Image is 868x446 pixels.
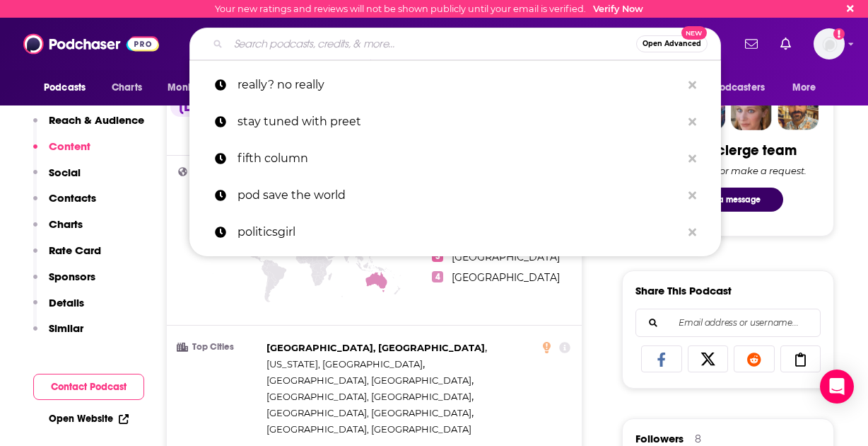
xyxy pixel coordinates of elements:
img: User Profile [814,28,845,59]
span: [GEOGRAPHIC_DATA], [GEOGRAPHIC_DATA] [266,342,485,353]
a: Verify Now [593,4,643,14]
button: Sponsors [33,270,95,296]
button: open menu [34,74,104,101]
span: [GEOGRAPHIC_DATA], [GEOGRAPHIC_DATA] [266,391,471,402]
span: , [266,389,474,405]
span: More [792,78,816,98]
a: really? no really [189,67,721,103]
a: politicsgirl [189,214,721,251]
span: Charts [112,78,142,98]
img: Podchaser - Follow, Share and Rate Podcasts [23,30,159,57]
div: Ask a question or make a request. [650,165,807,176]
p: politicsgirl [237,214,681,251]
span: [GEOGRAPHIC_DATA] [452,271,560,284]
a: Show notifications dropdown [739,32,763,56]
div: Your new ratings and reviews will not be shown publicly until your email is verified. [215,4,643,14]
span: , [266,372,474,389]
p: Details [49,296,84,309]
button: open menu [782,74,834,101]
div: [DEMOGRAPHIC_DATA] [170,97,335,117]
div: Open Intercom Messenger [820,370,854,404]
a: Copy Link [780,345,821,372]
p: Reach & Audience [49,113,144,127]
button: Open AdvancedNew [636,35,708,52]
button: Reach & Audience [33,113,144,139]
button: Charts [33,217,83,244]
a: Open Website [49,413,129,425]
p: pod save the world [237,177,681,214]
button: Content [33,139,90,166]
a: Charts [102,74,151,101]
h3: Share This Podcast [635,284,732,297]
span: Monitoring [168,78,218,98]
span: 4 [432,271,443,282]
span: [GEOGRAPHIC_DATA], [GEOGRAPHIC_DATA] [266,407,471,418]
span: [US_STATE], [GEOGRAPHIC_DATA] [266,358,423,370]
button: Details [33,296,84,322]
button: Similar [33,321,83,348]
span: [GEOGRAPHIC_DATA], [GEOGRAPHIC_DATA] [266,423,471,435]
p: Content [49,139,90,153]
span: , [266,405,474,421]
a: stay tuned with preet [189,103,721,140]
a: fifth column [189,140,721,177]
span: Podcasts [44,78,86,98]
span: , [266,356,425,372]
p: Charts [49,217,83,231]
div: Your concierge team [660,142,797,159]
span: [GEOGRAPHIC_DATA], [GEOGRAPHIC_DATA] [266,374,471,386]
input: Email address or username... [647,309,809,336]
div: Search podcasts, credits, & more... [189,28,721,60]
button: open menu [688,74,785,101]
span: Logged in as carlosrosario [814,28,845,59]
a: Share on Reddit [734,345,775,372]
p: Similar [49,321,83,335]
span: 3 [432,251,443,262]
button: Show profile menu [814,28,845,59]
a: Show notifications dropdown [775,32,797,56]
svg: Email not verified [833,28,845,40]
p: Social [49,166,81,179]
p: Rate Card [49,244,101,257]
img: Jules Profile [731,89,772,130]
a: Share on Facebook [641,345,682,372]
span: Open Advanced [643,40,701,47]
button: Contact Podcast [33,374,144,400]
button: Social [33,166,81,192]
h3: Top Cities [178,343,261,352]
button: Send a message [673,188,783,212]
p: Sponsors [49,270,95,283]
div: Search followers [635,309,821,337]
span: [GEOGRAPHIC_DATA] [452,251,560,263]
button: Rate Card [33,244,101,270]
button: Contacts [33,191,96,217]
button: open menu [158,74,236,101]
p: Contacts [49,191,96,205]
span: Followers [635,432,684,445]
span: For Podcasters [697,78,765,98]
p: stay tuned with preet [237,103,681,140]
p: fifth column [237,140,681,177]
input: Search podcasts, credits, & more... [228,33,636,55]
span: New [681,26,707,40]
a: pod save the world [189,177,721,214]
div: 8 [695,433,701,445]
img: Jon Profile [778,89,819,130]
span: , [266,340,487,356]
p: really? no really [237,67,681,103]
a: Share on X/Twitter [688,345,729,372]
